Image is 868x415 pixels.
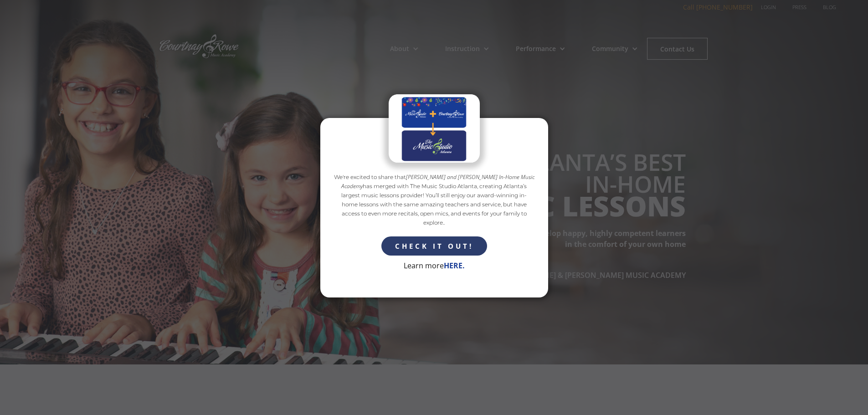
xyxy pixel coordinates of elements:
p: Learn more [404,260,465,271]
a: HERE. [444,261,465,271]
p: We're excited to share that has merged with The Music Studio Atlanta, creating Atlanta’s largest ... [334,173,534,227]
a: CHECK IT OUT! [381,236,487,256]
em: [PERSON_NAME] and [PERSON_NAME] In-Home Music Academy [341,173,534,190]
